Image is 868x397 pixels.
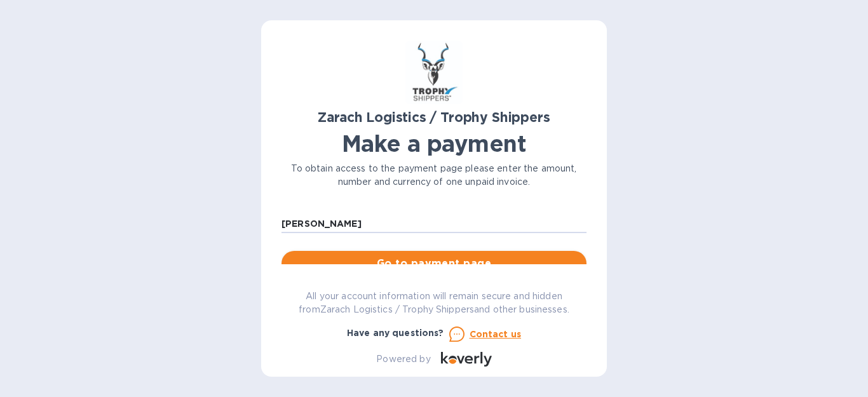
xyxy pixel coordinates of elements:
[470,329,522,339] u: Contact us
[347,328,444,338] b: Have any questions?
[281,214,587,233] input: Enter business name
[281,205,340,213] label: Business name
[281,251,587,276] button: Go to payment page
[281,130,587,157] h1: Make a payment
[292,256,576,271] span: Go to payment page
[376,353,430,366] p: Powered by
[281,162,587,189] p: To obtain access to the payment page please enter the amount, number and currency of one unpaid i...
[318,109,550,125] b: Zarach Logistics / Trophy Shippers
[281,290,587,316] p: All your account information will remain secure and hidden from Zarach Logistics / Trophy Shipper...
